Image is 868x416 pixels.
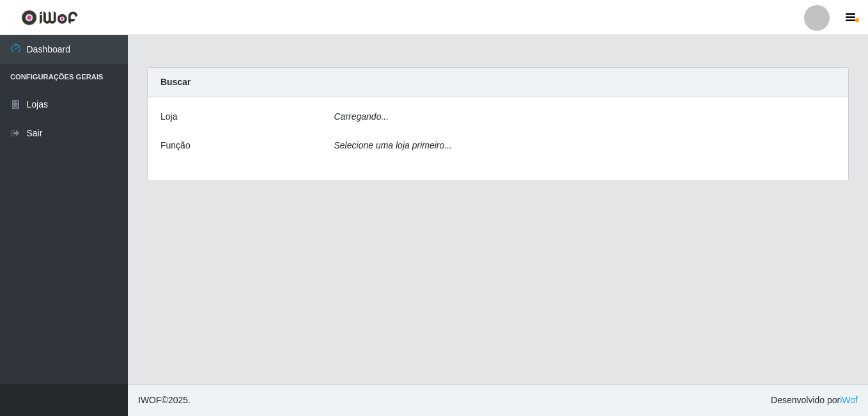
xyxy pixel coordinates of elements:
[334,111,389,122] i: Carregando...
[21,10,78,26] img: CoreUI Logo
[334,140,452,150] i: Selecione uma loja primeiro...
[771,394,858,407] span: Desenvolvido por
[160,139,190,152] label: Função
[138,395,162,405] span: IWOF
[160,77,190,87] strong: Buscar
[138,394,190,407] span: © 2025 .
[840,395,858,405] a: iWof
[160,110,177,124] label: Loja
